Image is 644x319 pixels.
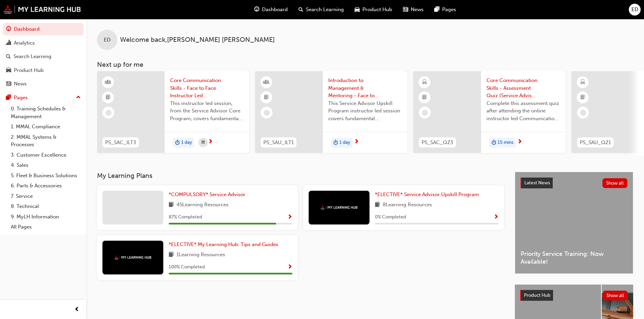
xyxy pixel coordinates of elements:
a: Search Learning [3,50,84,63]
span: PS_SAU_ILT1 [263,139,294,147]
button: Pages [3,91,84,104]
span: Core Communication Skills - Face to Face Instructor Led Training (Service Advisor Core Program) [170,77,244,100]
a: Dashboard [3,23,84,35]
span: Priority Service Training: Now Available! [521,250,627,265]
span: booktick-icon [422,93,427,102]
a: 8. Technical [8,201,84,212]
span: booktick-icon [580,93,585,102]
span: This Service Advisor Upskill Program instructor led session covers fundamental management styles ... [328,100,402,123]
span: learningResourceType_ELEARNING-icon [422,78,427,87]
span: learningRecordVerb_NONE-icon [580,110,586,116]
a: PS_SAC_QZ3Core Communication Skills - Assessment Quiz (Service Advisor Core Program)Complete this... [413,71,566,153]
span: booktick-icon [106,93,111,102]
span: 1 Learning Resources [176,251,225,259]
span: Show Progress [287,214,292,220]
a: 5. Fleet & Business Solutions [8,170,84,181]
div: Pages [14,94,28,102]
span: car-icon [355,5,360,14]
span: 45 Learning Resources [176,201,229,209]
span: search-icon [6,54,11,60]
span: Product Hub [524,292,550,298]
span: pages-icon [434,5,439,14]
span: Product Hub [362,6,392,14]
button: ED [629,4,641,16]
img: mmal [3,5,81,14]
span: next-icon [517,139,522,145]
span: learningRecordVerb_NONE-icon [105,110,112,116]
a: Latest NewsShow all [521,178,627,188]
span: PS_SAU_QZ1 [580,139,611,147]
a: guage-iconDashboard [249,3,293,17]
h3: My Learning Plans [97,172,504,180]
span: PS_SAC_QZ3 [422,139,453,147]
img: mmal [320,205,358,210]
span: learningResourceType_INSTRUCTOR_LED-icon [106,78,111,87]
a: Analytics [3,37,84,49]
a: 6. Parts & Accessories [8,181,84,191]
span: News [411,6,424,14]
a: Latest NewsShow allPriority Service Training: Now Available! [515,172,633,274]
span: This instructor led session, from the Service Advisor Core Program, covers fundamental communicat... [170,100,244,123]
span: Complete this assessment quiz after attending the online instructor led Communication Skills sess... [486,100,560,123]
a: 4. Sales [8,160,84,170]
div: News [14,80,27,88]
span: booktick-icon [264,93,269,102]
span: Search Learning [306,6,344,14]
span: ED [631,6,638,14]
span: ED [104,36,111,44]
span: next-icon [208,139,213,145]
div: Search Learning [14,53,51,60]
span: 1 day [339,139,350,147]
span: book-icon [375,201,380,209]
span: duration-icon [333,138,338,147]
a: search-iconSearch Learning [293,3,349,17]
a: Product Hub [3,64,84,77]
span: book-icon [169,251,174,259]
button: Show Progress [287,263,292,271]
a: *COMPULSORY* Service Advisor [169,191,248,198]
span: guage-icon [254,5,259,14]
span: Core Communication Skills - Assessment Quiz (Service Advisor Core Program) [486,77,560,100]
h3: Next up for me [86,61,644,69]
a: 0. Training Schedules & Management [8,104,84,122]
span: book-icon [169,201,174,209]
span: 8 Learning Resources [383,201,432,209]
span: guage-icon [6,26,11,32]
span: car-icon [6,68,11,74]
a: All Pages [8,222,84,232]
span: news-icon [6,81,11,87]
span: Show Progress [494,214,499,220]
span: *ELECTIVE* My Learning Hub: Tips and Guides [169,241,278,247]
span: Dashboard [262,6,288,14]
button: DashboardAnalyticsSearch LearningProduct HubNews [3,22,84,91]
span: learningRecordVerb_NONE-icon [264,110,270,116]
span: Pages [442,6,456,14]
button: Show all [603,291,628,300]
a: 2. MMAL Systems & Processes [8,132,84,150]
a: 9. MyLH Information [8,212,84,222]
button: Show Progress [494,213,499,221]
span: learningResourceType_INSTRUCTOR_LED-icon [264,78,269,87]
span: PS_SAC_ILT3 [105,139,136,147]
a: news-iconNews [398,3,429,17]
a: 1. MMAL Compliance [8,122,84,132]
a: *ELECTIVE* Service Advisor Upskill Program [375,191,482,198]
img: mmal [114,255,151,260]
span: up-icon [76,93,81,102]
span: search-icon [299,5,303,14]
span: learningResourceType_ELEARNING-icon [580,78,585,87]
span: 100 % Completed [169,263,205,271]
span: 87 % Completed [169,213,202,221]
span: prev-icon [74,305,79,314]
div: Product Hub [14,67,44,74]
span: Show Progress [287,264,292,270]
span: chart-icon [6,40,11,46]
a: *ELECTIVE* My Learning Hub: Tips and Guides [169,241,281,248]
span: Welcome back , [PERSON_NAME] [PERSON_NAME] [120,36,275,44]
button: Show Progress [287,213,292,221]
span: *COMPULSORY* Service Advisor [169,191,245,197]
span: 0 % Completed [375,213,406,221]
a: pages-iconPages [429,3,461,17]
span: next-icon [354,139,359,145]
